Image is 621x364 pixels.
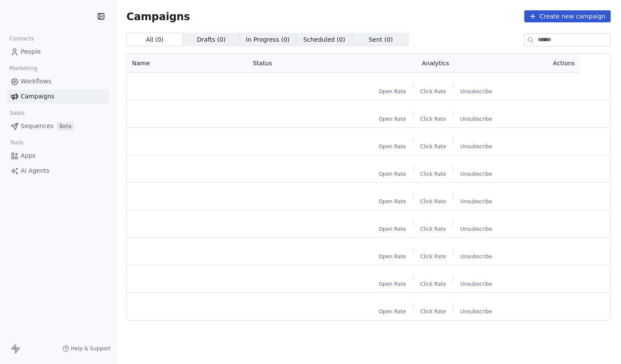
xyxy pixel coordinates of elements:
[420,253,446,260] span: Click Rate
[524,10,611,22] button: Create new campaign
[460,198,492,205] span: Unsubscribe
[420,198,446,205] span: Click Rate
[460,281,492,288] span: Unsubscribe
[246,35,290,44] span: In Progress ( 0 )
[420,171,446,177] span: Click Rate
[127,54,248,73] th: Name
[420,143,446,150] span: Click Rate
[21,122,53,131] span: Sequences
[378,281,406,288] span: Open Rate
[7,89,109,104] a: Campaigns
[369,35,393,44] span: Sent ( 0 )
[378,253,406,260] span: Open Rate
[7,45,109,59] a: People
[57,122,74,131] span: Beta
[460,226,492,232] span: Unsubscribe
[6,107,28,119] span: Sales
[378,88,406,95] span: Open Rate
[6,136,27,149] span: Tools
[420,281,446,288] span: Click Rate
[303,35,345,44] span: Scheduled ( 0 )
[6,62,41,75] span: Marketing
[21,47,41,56] span: People
[21,92,54,101] span: Campaigns
[460,171,492,177] span: Unsubscribe
[197,35,226,44] span: Drafts ( 0 )
[6,32,38,45] span: Contacts
[378,116,406,122] span: Open Rate
[21,166,49,175] span: AI Agents
[378,143,406,150] span: Open Rate
[420,116,446,122] span: Click Rate
[126,10,190,22] span: Campaigns
[7,119,109,133] a: SequencesBeta
[420,308,446,315] span: Click Rate
[378,171,406,177] span: Open Rate
[21,77,52,86] span: Workflows
[21,151,36,160] span: Apps
[71,345,111,352] span: Help & Support
[248,54,358,73] th: Status
[420,88,446,95] span: Click Rate
[7,164,109,178] a: AI Agents
[358,54,513,73] th: Analytics
[513,54,580,73] th: Actions
[7,149,109,163] a: Apps
[62,345,111,352] a: Help & Support
[378,226,406,232] span: Open Rate
[460,308,492,315] span: Unsubscribe
[378,308,406,315] span: Open Rate
[460,143,492,150] span: Unsubscribe
[460,116,492,122] span: Unsubscribe
[378,198,406,205] span: Open Rate
[460,253,492,260] span: Unsubscribe
[460,88,492,95] span: Unsubscribe
[420,226,446,232] span: Click Rate
[7,74,109,89] a: Workflows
